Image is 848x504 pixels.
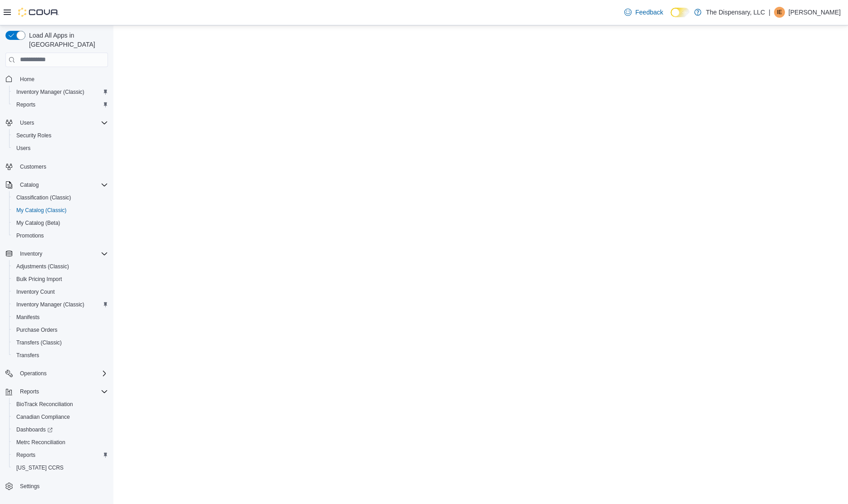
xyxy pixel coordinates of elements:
button: Reports [9,98,112,111]
button: Catalog [2,179,112,191]
button: Users [2,116,112,129]
span: Washington CCRS [13,462,108,473]
span: Dashboards [13,424,108,435]
span: [US_STATE] CCRS [16,464,64,471]
span: Purchase Orders [16,326,58,334]
span: Reports [20,388,39,395]
span: Classification (Classic) [16,194,71,201]
button: Operations [16,368,50,379]
a: [US_STATE] CCRS [13,462,67,473]
span: Security Roles [16,132,51,139]
span: Promotions [13,230,108,241]
button: Promotions [9,229,112,242]
div: Isaac Estes-Jones [774,7,785,18]
a: Inventory Manager (Classic) [13,87,88,97]
a: BioTrack Reconciliation [13,399,77,410]
button: Reports [9,449,112,461]
span: My Catalog (Classic) [16,207,67,214]
a: Customers [16,161,50,172]
span: Users [20,119,34,126]
a: Dashboards [13,424,56,435]
span: Dark Mode [671,17,671,18]
button: Reports [16,386,43,397]
p: | [769,7,770,18]
button: Customers [2,160,112,173]
span: Feedback [635,8,663,17]
button: Purchase Orders [9,324,112,336]
span: Purchase Orders [13,325,108,335]
a: Adjustments (Classic) [13,261,73,272]
a: Promotions [13,230,48,241]
button: Inventory Manager (Classic) [9,86,112,98]
button: Bulk Pricing Import [9,273,112,286]
button: Users [16,117,38,128]
span: Metrc Reconciliation [13,437,108,448]
span: Reports [16,101,35,108]
button: Inventory Manager (Classic) [9,298,112,311]
span: Adjustments (Classic) [13,261,108,272]
span: My Catalog (Beta) [13,218,108,228]
span: Operations [20,370,47,377]
a: Settings [16,481,43,492]
span: My Catalog (Beta) [16,219,60,227]
button: Security Roles [9,129,112,142]
span: Transfers (Classic) [16,339,62,346]
span: Users [16,145,30,152]
span: BioTrack Reconciliation [13,399,108,410]
a: Dashboards [9,423,112,436]
a: Purchase Orders [13,325,61,335]
button: Inventory [16,248,46,259]
span: Canadian Compliance [16,413,70,421]
span: Settings [16,480,108,492]
button: My Catalog (Beta) [9,217,112,229]
span: Inventory Manager (Classic) [13,87,108,97]
button: Metrc Reconciliation [9,436,112,449]
a: Transfers (Classic) [13,337,65,348]
button: Home [2,73,112,86]
a: Classification (Classic) [13,192,75,203]
span: Inventory [16,248,108,259]
button: Inventory [2,247,112,260]
span: Reports [16,386,108,397]
a: Reports [13,99,39,110]
span: Inventory [20,250,42,257]
span: Manifests [16,314,39,321]
span: Home [20,76,34,83]
span: Dashboards [16,426,53,433]
span: Reports [13,99,108,110]
span: Manifests [13,312,108,323]
span: Inventory Manager (Classic) [16,301,84,308]
button: Classification (Classic) [9,191,112,204]
button: Canadian Compliance [9,411,112,423]
span: Customers [16,161,108,172]
span: Transfers (Classic) [13,337,108,348]
span: Reports [13,450,108,460]
button: Manifests [9,311,112,324]
button: Reports [2,385,112,398]
span: Security Roles [13,130,108,141]
span: Reports [16,451,35,459]
button: [US_STATE] CCRS [9,461,112,474]
span: Users [13,143,108,154]
a: Security Roles [13,130,55,141]
button: Settings [2,480,112,493]
img: Cova [18,8,59,17]
span: Settings [20,483,39,490]
button: Users [9,142,112,155]
span: Users [16,117,108,128]
button: Adjustments (Classic) [9,260,112,273]
a: Metrc Reconciliation [13,437,69,448]
span: Operations [16,368,108,379]
a: Reports [13,450,39,460]
span: My Catalog (Classic) [13,205,108,216]
span: Load All Apps in [GEOGRAPHIC_DATA] [25,31,108,49]
a: Home [16,74,38,85]
button: Transfers [9,349,112,362]
span: Promotions [16,232,44,239]
input: Dark Mode [671,8,690,17]
span: Inventory Count [16,288,55,296]
span: Customers [20,163,46,170]
a: Manifests [13,312,43,323]
span: Transfers [16,352,39,359]
a: Transfers [13,350,43,361]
